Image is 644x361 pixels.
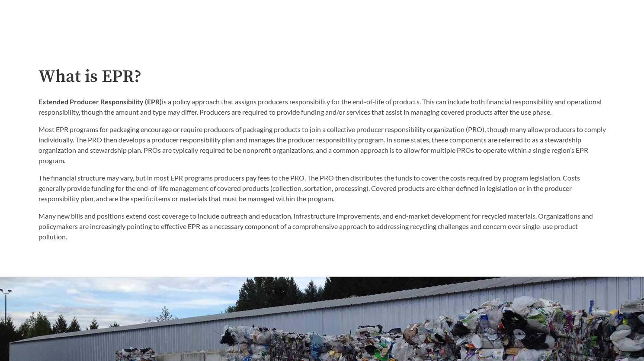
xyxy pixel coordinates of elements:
[38,124,606,166] p: Most EPR programs for packaging encourage or require producers of packaging products to join a co...
[38,97,162,106] strong: Extended Producer Responsibility (EPR)
[38,97,606,117] p: is a policy approach that assigns producers responsibility for the end-of-life of products. This ...
[38,67,606,87] h2: What is EPR?
[38,173,606,204] p: The financial structure may vary, but in most EPR programs producers pay fees to the PRO. The PRO...
[38,211,606,242] p: Many new bills and positions extend cost coverage to include outreach and education, infrastructu...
